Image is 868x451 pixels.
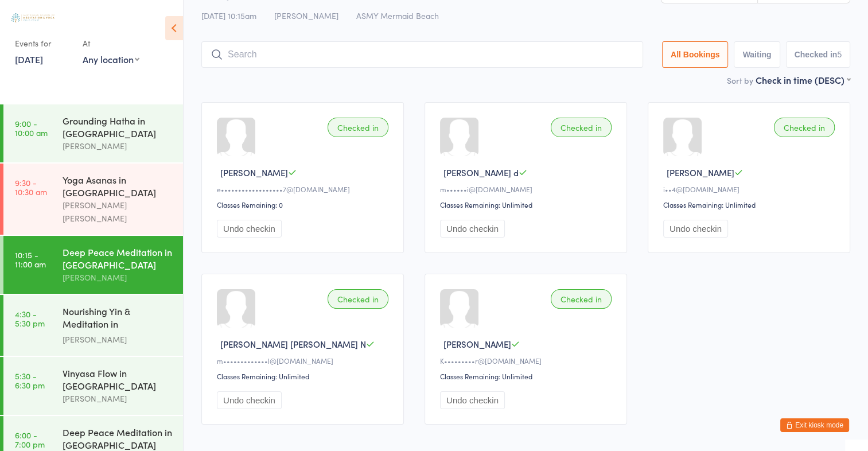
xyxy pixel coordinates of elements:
[15,430,45,449] time: 6:00 - 7:00 pm
[3,357,183,415] a: 5:30 -6:30 pmVinyasa Flow in [GEOGRAPHIC_DATA][PERSON_NAME]
[217,184,392,194] div: e••••••••••••••••••7@[DOMAIN_NAME]
[727,75,753,86] label: Sort by
[734,41,780,68] button: Waiting
[786,41,851,68] button: Checked in5
[63,114,173,139] div: Grounding Hatha in [GEOGRAPHIC_DATA]
[63,426,173,451] div: Deep Peace Meditation in [GEOGRAPHIC_DATA]
[837,50,842,59] div: 5
[551,289,612,309] div: Checked in
[217,220,282,238] button: Undo checkin
[328,289,388,309] div: Checked in
[217,391,282,409] button: Undo checkin
[663,200,838,209] div: Classes Remaining: Unlimited
[756,73,850,86] div: Check in time (DESC)
[3,295,183,356] a: 4:30 -5:30 pmNourishing Yin & Meditation in [GEOGRAPHIC_DATA][PERSON_NAME]
[667,166,734,178] span: [PERSON_NAME]
[15,53,43,65] a: [DATE]
[443,166,519,178] span: [PERSON_NAME] d
[328,118,388,137] div: Checked in
[63,333,173,346] div: [PERSON_NAME]
[11,13,55,22] img: Australian School of Meditation & Yoga (Gold Coast)
[3,236,183,294] a: 10:15 -11:00 amDeep Peace Meditation in [GEOGRAPHIC_DATA][PERSON_NAME]
[201,10,256,21] span: [DATE] 10:15am
[440,200,615,209] div: Classes Remaining: Unlimited
[440,356,615,366] div: K•••••••••r@[DOMAIN_NAME]
[63,392,173,405] div: [PERSON_NAME]
[217,356,392,366] div: m•••••••••••••l@[DOMAIN_NAME]
[356,10,439,21] span: ASMY Mermaid Beach
[63,246,173,271] div: Deep Peace Meditation in [GEOGRAPHIC_DATA]
[3,104,183,162] a: 9:00 -10:00 amGrounding Hatha in [GEOGRAPHIC_DATA][PERSON_NAME]
[3,164,183,235] a: 9:30 -10:30 amYoga Asanas in [GEOGRAPHIC_DATA][PERSON_NAME] [PERSON_NAME]
[440,391,505,409] button: Undo checkin
[63,367,173,392] div: Vinyasa Flow in [GEOGRAPHIC_DATA]
[440,184,615,194] div: m••••••i@[DOMAIN_NAME]
[220,338,366,350] span: [PERSON_NAME] [PERSON_NAME] N
[15,309,45,328] time: 4:30 - 5:30 pm
[440,371,615,381] div: Classes Remaining: Unlimited
[15,371,45,390] time: 5:30 - 6:30 pm
[201,41,643,68] input: Search
[63,305,173,333] div: Nourishing Yin & Meditation in [GEOGRAPHIC_DATA]
[780,418,849,432] button: Exit kiosk mode
[217,200,392,209] div: Classes Remaining: 0
[63,271,173,284] div: [PERSON_NAME]
[220,166,288,178] span: [PERSON_NAME]
[83,53,139,65] div: Any location
[217,371,392,381] div: Classes Remaining: Unlimited
[63,139,173,153] div: [PERSON_NAME]
[443,338,511,350] span: [PERSON_NAME]
[15,250,46,269] time: 10:15 - 11:00 am
[551,118,612,137] div: Checked in
[440,220,505,238] button: Undo checkin
[15,34,71,53] div: Events for
[663,184,838,194] div: i••4@[DOMAIN_NAME]
[83,34,139,53] div: At
[774,118,835,137] div: Checked in
[15,119,48,137] time: 9:00 - 10:00 am
[63,199,173,225] div: [PERSON_NAME] [PERSON_NAME]
[63,173,173,199] div: Yoga Asanas in [GEOGRAPHIC_DATA]
[274,10,338,21] span: [PERSON_NAME]
[15,178,47,196] time: 9:30 - 10:30 am
[663,220,728,238] button: Undo checkin
[662,41,729,68] button: All Bookings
